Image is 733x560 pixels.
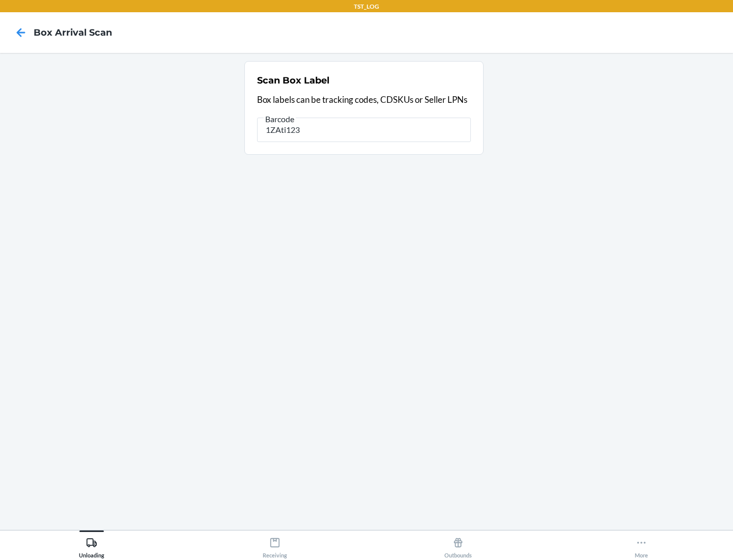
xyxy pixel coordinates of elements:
[550,530,733,558] button: More
[257,118,471,142] input: Barcode
[444,533,472,558] div: Outbounds
[354,2,379,11] p: TST_LOG
[34,26,112,39] h4: Box Arrival Scan
[79,533,104,558] div: Unloading
[183,530,366,558] button: Receiving
[366,530,550,558] button: Outbounds
[264,114,296,124] span: Barcode
[263,533,287,558] div: Receiving
[635,533,648,558] div: More
[257,74,329,87] h2: Scan Box Label
[257,93,471,106] p: Box labels can be tracking codes, CDSKUs or Seller LPNs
